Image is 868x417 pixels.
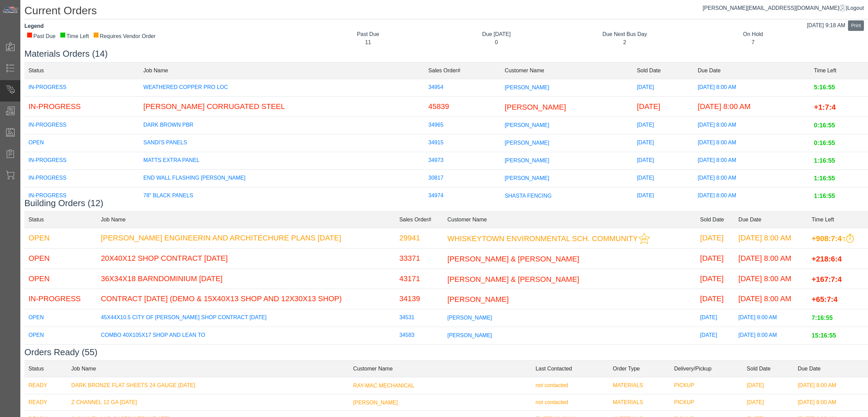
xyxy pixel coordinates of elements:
[694,117,810,134] td: [DATE] 8:00 AM
[694,38,812,47] div: 7
[743,360,793,377] td: Sold Date
[447,315,492,321] span: [PERSON_NAME]
[814,122,835,129] span: 0:16:55
[93,32,156,40] div: Requires Vendor Order
[424,152,500,170] td: 34973
[505,193,551,199] span: SHASTA FENCING
[437,38,555,47] div: 0
[743,394,793,411] td: [DATE]
[694,152,810,170] td: [DATE] 8:00 AM
[794,377,868,394] td: [DATE] 8:00 AM
[633,187,693,205] td: [DATE]
[26,32,56,40] div: Past Due
[814,175,835,182] span: 1:16:55
[696,228,734,248] td: [DATE]
[395,228,443,248] td: 29941
[395,327,443,345] td: 34583
[505,140,549,146] span: [PERSON_NAME]
[633,79,693,96] td: [DATE]
[696,248,734,269] td: [DATE]
[633,170,693,187] td: [DATE]
[353,383,414,388] span: RAY-MAC MECHANICAL
[670,394,743,411] td: PICKUP
[93,32,99,37] div: ■
[24,49,868,59] h3: Materials Orders (14)
[500,62,633,79] td: Customer Name
[24,79,139,96] td: IN-PROGRESS
[633,117,693,134] td: [DATE]
[734,269,808,289] td: [DATE] 8:00 AM
[97,327,395,345] td: COMBO 40X105X17 SHOP AND LEAN TO
[505,103,566,111] span: [PERSON_NAME]
[60,32,66,37] div: ■
[395,269,443,289] td: 43171
[814,157,835,164] span: 1:16:55
[696,327,734,345] td: [DATE]
[24,394,67,411] td: READY
[808,211,868,228] td: Time Left
[447,295,509,304] span: [PERSON_NAME]
[696,309,734,327] td: [DATE]
[734,211,808,228] td: Due Date
[694,187,810,205] td: [DATE] 8:00 AM
[24,228,97,248] td: OPEN
[531,377,609,394] td: not contacted
[812,234,842,242] span: +908:7:4
[696,345,734,362] td: [DATE]
[566,30,684,38] div: Due Next Bus Day
[24,248,97,269] td: OPEN
[633,96,693,117] td: [DATE]
[609,377,670,394] td: MATERIALS
[24,4,868,19] h1: Current Orders
[97,289,395,309] td: CONTRACT [DATE] (DEMO & 15X40X13 SHOP AND 12X30X13 SHOP)
[812,295,837,304] span: +65:7:4
[810,62,868,79] td: Time Left
[424,62,500,79] td: Sales Order#
[24,211,97,228] td: Status
[814,140,835,146] span: 0:16:55
[395,309,443,327] td: 34531
[437,30,555,38] div: Due [DATE]
[424,187,500,205] td: 34974
[609,394,670,411] td: MATERIALS
[531,360,609,377] td: Last Contacted
[703,4,864,12] div: |
[424,117,500,134] td: 34965
[24,187,139,205] td: IN-PROGRESS
[694,96,810,117] td: [DATE] 8:00 AM
[447,332,492,338] span: [PERSON_NAME]
[633,134,693,152] td: [DATE]
[24,347,868,358] h3: Orders Ready (55)
[505,84,549,90] span: [PERSON_NAME]
[447,234,638,242] span: WHISKEYTOWN ENVIRONMENTAL SCH. COMMUNITY
[139,134,425,152] td: SANDI'S PANELS
[734,345,808,362] td: [DATE] 8:00 AM
[633,152,693,170] td: [DATE]
[24,117,139,134] td: IN-PROGRESS
[139,152,425,170] td: MATTS EXTRA PANEL
[24,309,97,327] td: OPEN
[807,22,846,28] span: [DATE] 9:18 AM
[734,248,808,269] td: [DATE] 8:00 AM
[703,5,846,11] a: [PERSON_NAME][EMAIL_ADDRESS][DOMAIN_NAME]
[812,314,833,321] span: 7:16:55
[395,289,443,309] td: 34139
[638,233,650,244] img: This customer should be prioritized
[694,30,812,38] div: On Hold
[67,377,349,394] td: DARK BRONZE FLAT SHEETS 24 GAUGE [DATE]
[814,84,835,91] span: 5:16:55
[670,377,743,394] td: PICKUP
[633,62,693,79] td: Sold Date
[814,193,835,199] span: 1:16:55
[395,248,443,269] td: 33371
[734,309,808,327] td: [DATE] 8:00 AM
[424,170,500,187] td: 30817
[24,23,44,29] strong: Legend
[443,211,696,228] td: Customer Name
[24,327,97,345] td: OPEN
[24,62,139,79] td: Status
[794,394,868,411] td: [DATE] 8:00 AM
[139,62,425,79] td: Job Name
[139,117,425,134] td: DARK BROWN PBR
[696,269,734,289] td: [DATE]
